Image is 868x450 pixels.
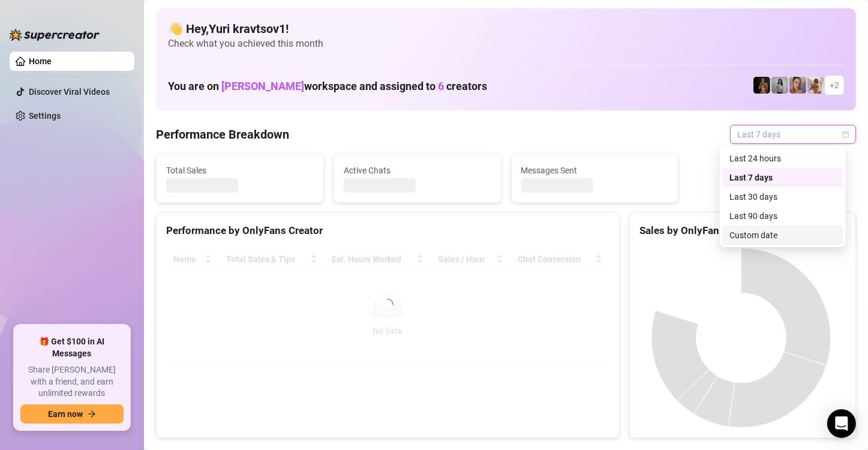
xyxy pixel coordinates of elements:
[639,223,846,239] div: Sales by OnlyFans Creator
[29,56,52,66] a: Home
[10,29,100,41] img: logo-BBDzfeDw.svg
[753,77,770,94] img: D
[729,190,836,203] div: Last 30 days
[771,77,788,94] img: A
[20,336,124,359] span: 🎁 Get $100 in AI Messages
[729,171,836,184] div: Last 7 days
[344,164,491,177] span: Active Chats
[20,404,124,424] button: Earn nowarrow-right
[521,164,669,177] span: Messages Sent
[20,364,124,400] span: Share [PERSON_NAME] with a friend, and earn unlimited rewards
[729,152,836,165] div: Last 24 hours
[29,87,110,97] a: Discover Viral Videos
[729,209,836,223] div: Last 90 days
[48,409,83,419] span: Earn now
[737,125,849,143] span: Last 7 days
[807,77,824,94] img: Green
[88,410,96,418] span: arrow-right
[168,80,487,93] h1: You are on workspace and assigned to creators
[221,80,304,92] span: [PERSON_NAME]
[722,206,843,226] div: Last 90 days
[722,168,843,187] div: Last 7 days
[168,37,844,50] span: Check what you achieved this month
[830,79,839,92] span: + 2
[722,226,843,245] div: Custom date
[166,164,314,177] span: Total Sales
[438,80,444,92] span: 6
[156,126,289,143] h4: Performance Breakdown
[789,77,806,94] img: Cherry
[729,229,836,242] div: Custom date
[722,149,843,168] div: Last 24 hours
[827,409,856,438] div: Open Intercom Messenger
[722,187,843,206] div: Last 30 days
[166,223,609,239] div: Performance by OnlyFans Creator
[842,131,849,138] span: calendar
[29,111,61,121] a: Settings
[168,20,844,37] h4: 👋 Hey, Yuri kravtsov1 !
[380,298,395,312] span: loading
